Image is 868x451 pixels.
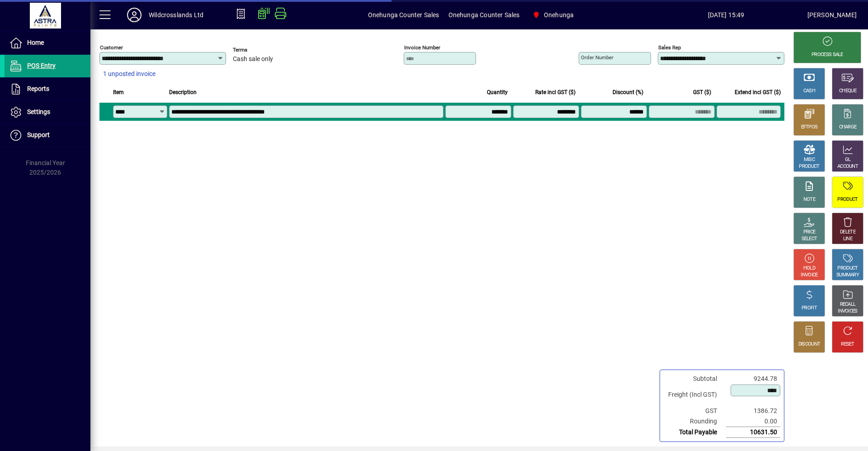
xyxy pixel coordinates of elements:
td: Total Payable [664,427,726,438]
div: SUMMARY [836,272,859,279]
span: Reports [27,85,49,92]
td: Subtotal [664,374,726,384]
mat-label: Sales rep [658,44,681,51]
td: Freight (Incl GST) [664,384,726,406]
div: ACCOUNT [837,163,858,170]
div: HOLD [803,265,815,272]
span: Support [27,131,50,138]
div: [PERSON_NAME] [807,8,857,22]
button: Profile [120,7,149,23]
span: Discount (%) [613,87,643,97]
span: Item [113,87,124,97]
div: DISCOUNT [798,341,820,348]
div: CHEQUE [839,88,856,95]
span: Onehunga Counter Sales [448,8,520,22]
td: 9244.78 [726,374,780,384]
span: POS Entry [27,62,56,69]
span: Cash sale only [233,56,273,63]
td: 10631.50 [726,427,780,438]
div: PRICE [803,229,816,236]
div: INVOICE [801,272,817,279]
span: GST ($) [693,87,711,97]
div: Wildcrosslands Ltd [149,8,203,22]
div: SELECT [802,236,817,242]
div: CASH [803,88,815,95]
div: PROCESS SALE [811,52,843,58]
span: Quantity [487,87,508,97]
td: Rounding [664,416,726,427]
span: Onehunga [528,7,577,23]
td: 1386.72 [726,406,780,416]
div: DELETE [840,229,855,236]
span: Extend incl GST ($) [735,87,781,97]
div: GL [845,157,851,163]
div: MISC [804,157,815,163]
button: 1 unposted invoice [99,66,159,82]
div: INVOICES [838,308,857,315]
td: GST [664,406,726,416]
td: 0.00 [726,416,780,427]
div: LINE [843,236,852,242]
span: Settings [27,108,50,115]
div: RECALL [840,301,856,308]
a: Settings [5,101,90,123]
a: Home [5,32,90,54]
span: 1 unposted invoice [103,69,156,79]
div: EFTPOS [801,124,818,131]
span: Onehunga [544,8,574,22]
div: PRODUCT [837,265,858,272]
div: CHARGE [839,124,857,131]
div: NOTE [803,196,815,203]
span: Rate incl GST ($) [535,87,576,97]
a: Support [5,124,90,147]
div: PROFIT [802,305,817,312]
span: Terms [233,47,287,53]
mat-label: Customer [100,44,123,51]
div: RESET [841,341,854,348]
span: Onehunga Counter Sales [368,8,439,22]
span: [DATE] 15:49 [645,8,807,22]
span: Home [27,39,44,46]
span: Description [169,87,197,97]
div: PRODUCT [837,196,858,203]
a: Reports [5,78,90,100]
div: PRODUCT [799,163,819,170]
mat-label: Invoice number [404,44,440,51]
mat-label: Order number [581,54,613,61]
